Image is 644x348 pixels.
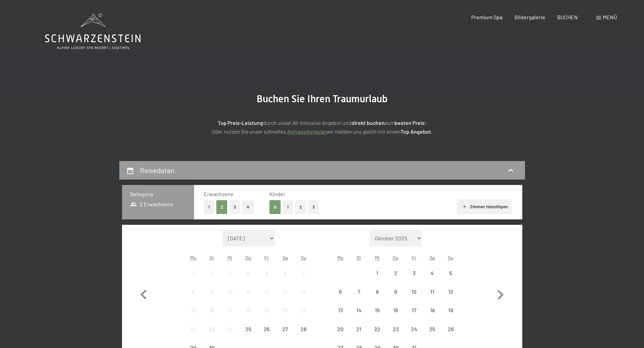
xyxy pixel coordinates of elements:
[387,270,404,287] div: 2
[221,320,239,338] div: Anreise nicht möglich
[442,289,459,306] div: 12
[184,283,202,301] div: Mon Sep 08 2025
[386,264,405,282] div: Thu Oct 02 2025
[405,283,423,301] div: Fri Oct 10 2025
[442,283,460,301] div: Anreise nicht möglich
[294,320,312,338] div: Sun Sep 28 2025
[258,283,276,301] div: Fri Sep 12 2025
[202,320,221,338] div: Anreise nicht möglich
[242,200,254,214] button: 4
[202,264,221,282] div: Anreise nicht möglich
[202,283,221,301] div: Anreise nicht möglich
[471,14,502,20] a: Premium Spa
[405,301,423,319] div: Anreise nicht möglich
[258,264,276,282] div: Anreise nicht möglich
[423,283,442,301] div: Anreise nicht möglich
[442,283,460,301] div: Sun Oct 12 2025
[185,289,202,306] div: 8
[140,166,174,175] h2: Reisedaten
[185,307,202,324] div: 15
[294,264,312,282] div: Anreise nicht möglich
[442,264,460,282] div: Anreise nicht möglich
[240,326,257,343] div: 25
[277,326,293,343] div: 27
[258,289,275,306] div: 12
[228,255,232,261] abbr: Mittwoch
[405,307,422,324] div: 17
[295,326,312,343] div: 28
[332,289,349,306] div: 6
[239,283,258,301] div: Thu Sep 11 2025
[405,320,423,338] div: Anreise nicht möglich
[405,264,423,282] div: Anreise nicht möglich
[190,255,196,261] abbr: Montag
[393,255,399,261] abbr: Donnerstag
[387,289,404,306] div: 9
[386,301,405,319] div: Anreise nicht möglich
[277,289,293,306] div: 13
[401,128,432,135] strong: Top Angebot.
[184,264,202,282] div: Anreise nicht möglich
[331,320,350,338] div: Mon Oct 20 2025
[424,307,441,324] div: 18
[442,301,460,319] div: Sun Oct 19 2025
[204,200,214,214] button: 1
[331,283,350,301] div: Mon Oct 06 2025
[269,191,285,197] span: Kinder
[202,320,221,338] div: Tue Sep 23 2025
[276,283,294,301] div: Sat Sep 13 2025
[369,307,386,324] div: 15
[387,326,404,343] div: 23
[258,326,275,343] div: 26
[332,326,349,343] div: 20
[185,270,202,287] div: 1
[603,14,617,20] span: Menü
[239,320,258,338] div: Anreise nicht möglich
[295,200,306,214] button: 2
[258,301,276,319] div: Fri Sep 19 2025
[184,301,202,319] div: Anreise nicht möglich
[368,320,386,338] div: Wed Oct 22 2025
[405,264,423,282] div: Fri Oct 03 2025
[386,320,405,338] div: Anreise nicht möglich
[350,301,368,319] div: Anreise nicht möglich
[350,283,368,301] div: Tue Oct 07 2025
[283,255,288,261] abbr: Samstag
[331,283,350,301] div: Anreise nicht möglich
[515,14,545,20] span: Bildergalerie
[277,307,293,324] div: 20
[245,255,251,261] abbr: Donnerstag
[423,320,442,338] div: Anreise nicht möglich
[202,264,221,282] div: Tue Sep 02 2025
[442,270,459,287] div: 5
[301,255,306,261] abbr: Sonntag
[350,320,368,338] div: Anreise nicht möglich
[557,14,578,20] a: BUCHEN
[423,264,442,282] div: Sat Oct 04 2025
[239,320,258,338] div: Thu Sep 25 2025
[395,119,425,126] strong: besten Preis
[239,264,258,282] div: Thu Sep 04 2025
[331,301,350,319] div: Anreise nicht möglich
[130,190,186,198] h3: Belegung
[203,289,220,306] div: 9
[448,255,453,261] abbr: Sonntag
[423,320,442,338] div: Sat Oct 25 2025
[221,307,238,324] div: 17
[386,301,405,319] div: Thu Oct 16 2025
[240,270,257,287] div: 4
[350,301,368,319] div: Tue Oct 14 2025
[405,326,422,343] div: 24
[424,326,441,343] div: 25
[221,301,239,319] div: Wed Sep 17 2025
[294,283,312,301] div: Sun Sep 14 2025
[258,283,276,301] div: Anreise nicht möglich
[405,270,422,287] div: 3
[258,270,275,287] div: 5
[368,301,386,319] div: Anreise nicht möglich
[239,264,258,282] div: Anreise nicht möglich
[276,320,294,338] div: Anreise nicht möglich
[277,270,293,287] div: 6
[221,283,239,301] div: Wed Sep 10 2025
